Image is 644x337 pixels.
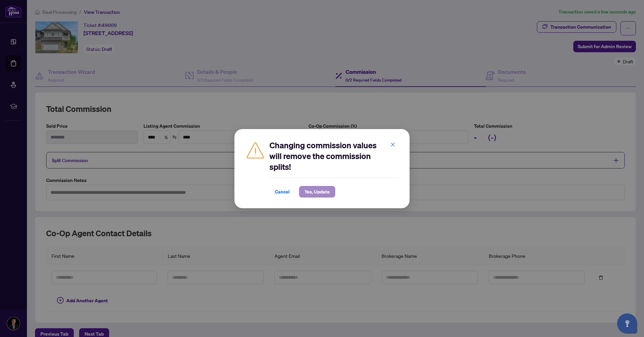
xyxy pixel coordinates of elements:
button: Cancel [269,186,295,197]
span: Cancel [275,186,290,197]
span: close [390,142,395,147]
h2: Changing commission values will remove the commission splits! [269,140,399,172]
button: Open asap [617,313,637,334]
img: Caution Icon [245,140,265,160]
button: Yes, Update [299,186,335,197]
span: Yes, Update [304,186,330,197]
